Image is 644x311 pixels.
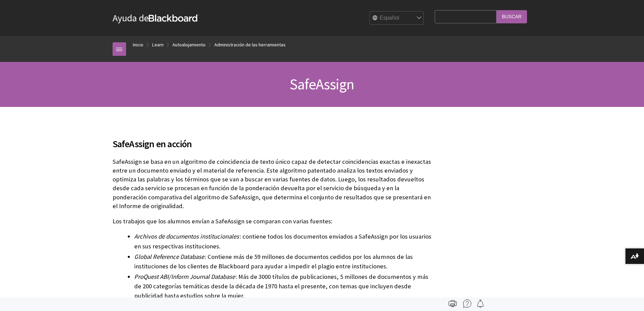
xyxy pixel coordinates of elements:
strong: Blackboard [149,15,199,22]
img: More help [463,299,471,308]
a: Inicio [133,41,143,49]
a: Autoalojamiento [172,41,206,49]
span: ProQuest ABI/Inform Journal Database [134,273,235,281]
p: Los trabajos que los alumnos envían a SafeAssign se comparan con varias fuentes: [113,217,432,226]
img: Follow this page [476,299,484,308]
img: Print [449,299,457,308]
input: Buscar [497,10,527,23]
p: SafeAssign se basa en un algoritmo de coincidencia de texto único capaz de detectar coincidencias... [113,157,432,210]
li: : contiene todos los documentos enviados a SafeAssign por los usuarios en sus respectivas institu... [134,232,432,251]
h2: SafeAssign en acción [113,129,432,151]
span: Global Reference Database [134,253,204,261]
li: : Contiene más de 59 millones de documentos cedidos por los alumnos de las instituciones de los c... [134,252,432,271]
li: : Más de 3000 títulos de publicaciones, 5 millones de documentos y más de 200 categorías temática... [134,272,432,301]
span: Archivos de documentos institucionales [134,232,239,240]
a: Ayuda deBlackboard [113,12,199,24]
a: Learn [152,41,164,49]
span: SafeAssign [290,75,354,93]
select: Site Language Selector [370,12,424,25]
a: Administración de las herramientas [214,41,286,49]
